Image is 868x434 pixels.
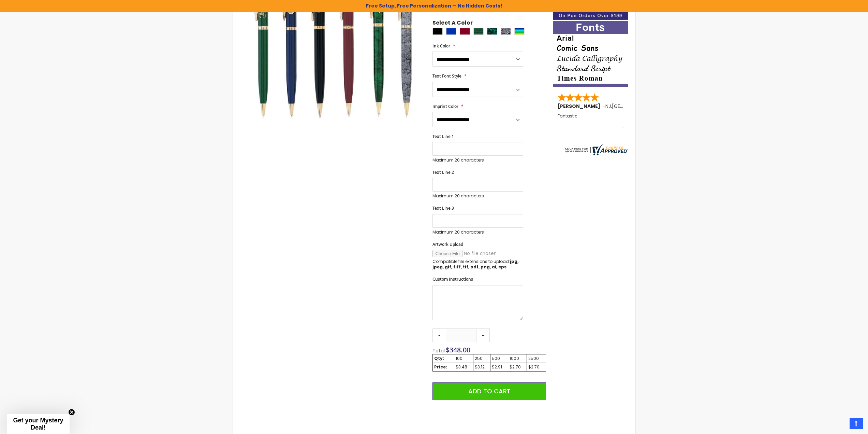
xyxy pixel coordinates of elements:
[473,28,484,35] div: Glisten Green
[432,169,454,175] span: Text Line 2
[563,144,628,155] img: 4pens.com widget logo
[434,364,447,370] strong: Price:
[432,229,523,235] p: Maximum 20 characters
[432,19,473,28] span: Select A Color
[460,28,470,35] div: Burgundy
[501,28,511,35] div: Marble Gray
[812,416,868,434] iframe: Google Customer Reviews
[558,103,603,110] span: [PERSON_NAME]
[492,356,506,361] div: 500
[468,387,511,395] span: Add to Cart
[432,103,458,109] span: Imprint Color
[68,409,75,416] button: Close teaser
[612,103,662,110] span: [GEOGRAPHIC_DATA]
[528,356,544,361] div: 2500
[553,21,628,87] img: font-personalization-examples
[432,241,463,247] span: Artwork Upload
[432,259,523,270] p: Compatible file extensions to upload:
[563,151,628,157] a: 4pens.com certificate URL
[13,417,63,431] span: Get your Mystery Deal!
[475,364,489,370] div: $3.12
[605,103,611,110] span: NJ
[456,356,472,361] div: 100
[432,193,523,199] p: Maximum 20 characters
[476,328,490,342] a: +
[456,364,472,370] div: $3.48
[434,355,444,361] strong: Qty:
[432,205,454,211] span: Text Line 3
[432,347,446,354] span: Total:
[558,114,624,128] div: Fantastic
[475,356,489,361] div: 250
[432,28,443,35] div: Black
[492,364,506,370] div: $2.91
[432,43,450,49] span: Ink Color
[487,28,497,35] div: Marble Green
[432,258,518,270] strong: jpg, jpeg, gif, tiff, tif, pdf, png, ai, eps
[450,345,470,354] span: 348.00
[603,103,662,110] span: - ,
[432,276,473,282] span: Custom Instructions
[446,345,470,354] span: $
[432,328,446,342] a: -
[510,356,525,361] div: 1000
[432,134,454,139] span: Text Line 1
[432,157,523,163] p: Maximum 20 characters
[446,28,456,35] div: Blue
[528,364,544,370] div: $2.70
[7,414,70,434] div: Get your Mystery Deal!Close teaser
[432,73,461,79] span: Text Font Style
[432,382,546,400] button: Add to Cart
[514,28,525,35] div: Assorted
[510,364,525,370] div: $2.70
